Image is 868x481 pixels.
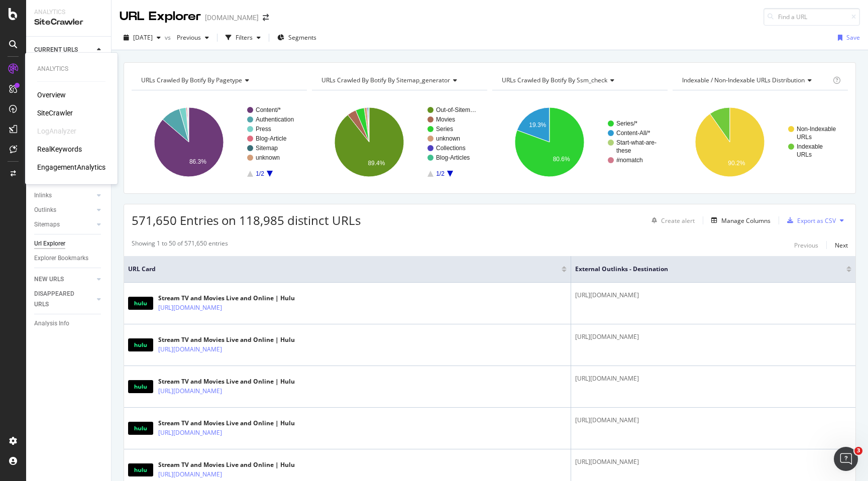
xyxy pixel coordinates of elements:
[256,116,294,123] text: Authentication
[436,170,445,177] text: 1/2
[158,469,222,479] a: [URL][DOMAIN_NAME]
[835,239,848,251] button: Next
[128,265,559,274] span: URL Card
[312,98,487,186] svg: A chart.
[616,139,657,146] text: Start-what-are-
[222,30,265,46] button: Filters
[37,65,105,73] div: Analytics
[37,90,66,100] div: Overview
[120,8,201,25] div: URL Explorer
[158,303,222,313] a: [URL][DOMAIN_NAME]
[34,238,65,249] div: Url Explorer
[132,212,361,228] span: 571,650 Entries on 118,985 distinct URLs
[368,160,385,167] text: 89.4%
[37,108,73,118] a: SiteCrawler
[158,335,295,344] div: Stream TV and Movies Live and Online | Hulu
[616,130,650,137] text: Content-All/*
[728,160,745,167] text: 90.2%
[436,116,455,123] text: Movies
[256,135,287,142] text: Blog-Article
[575,291,851,300] div: [URL][DOMAIN_NAME]
[34,318,69,329] div: Analysis Info
[256,154,280,161] text: unknown
[797,134,812,141] text: URLs
[834,30,860,46] button: Save
[158,344,222,354] a: [URL][DOMAIN_NAME]
[797,143,823,150] text: Indexable
[834,447,858,471] iframe: Intercom live chat
[236,33,253,42] div: Filters
[34,8,103,17] div: Analytics
[128,338,153,351] img: main image
[139,72,298,88] h4: URLs Crawled By Botify By pagetype
[764,8,860,26] input: Find a URL
[835,241,848,250] div: Next
[158,294,295,303] div: Stream TV and Movies Live and Online | Hulu
[616,120,637,127] text: Series/*
[34,45,94,55] a: CURRENT URLS
[189,158,206,165] text: 86.3%
[794,241,818,250] div: Previous
[575,416,851,425] div: [URL][DOMAIN_NAME]
[616,147,631,154] text: these
[436,106,476,113] text: Out-of-Sitem…
[616,157,643,164] text: #nomatch
[128,380,153,393] img: main image
[256,106,281,113] text: Content/*
[173,33,201,42] span: Previous
[133,33,153,42] span: 2025 Aug. 23rd
[575,457,851,466] div: [URL][DOMAIN_NAME]
[575,374,851,383] div: [URL][DOMAIN_NAME]
[553,156,570,163] text: 80.6%
[128,422,153,435] img: main image
[256,145,278,152] text: Sitemap
[34,219,60,230] div: Sitemaps
[502,76,607,84] span: URLs Crawled By Botify By ssm_check
[132,98,307,186] svg: A chart.
[158,428,222,438] a: [URL][DOMAIN_NAME]
[575,332,851,341] div: [URL][DOMAIN_NAME]
[34,253,104,264] a: Explorer Bookmarks
[575,265,831,274] span: External Outlinks - Destination
[263,14,269,21] div: arrow-right-arrow-left
[34,274,64,285] div: NEW URLS
[321,76,450,84] span: URLs Crawled By Botify By sitemap_generator
[141,76,242,84] span: URLs Crawled By Botify By pagetype
[661,216,695,225] div: Create alert
[647,212,695,228] button: Create alert
[529,122,546,129] text: 19.3%
[34,190,52,201] div: Inlinks
[34,238,104,249] a: Url Explorer
[492,98,668,186] svg: A chart.
[205,13,259,23] div: [DOMAIN_NAME]
[34,289,85,310] div: DISAPPEARED URLS
[34,45,78,55] div: CURRENT URLS
[34,205,56,215] div: Outlinks
[120,30,165,46] button: [DATE]
[128,297,153,310] img: main image
[158,386,222,396] a: [URL][DOMAIN_NAME]
[37,126,76,136] div: LogAnalyzer
[436,154,470,161] text: Blog-Articles
[256,126,271,133] text: Press
[797,216,836,225] div: Export as CSV
[436,135,460,142] text: unknown
[37,144,82,154] div: RealKeywords
[34,289,94,310] a: DISAPPEARED URLS
[854,447,862,455] span: 3
[436,145,466,152] text: Collections
[158,419,295,428] div: Stream TV and Movies Live and Online | Hulu
[256,170,264,177] text: 1/2
[165,33,173,42] span: vs
[319,72,478,88] h4: URLs Crawled By Botify By sitemap_generator
[797,151,812,158] text: URLs
[37,162,105,172] a: EngagementAnalytics
[673,98,848,186] svg: A chart.
[682,76,805,84] span: Indexable / Non-Indexable URLs distribution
